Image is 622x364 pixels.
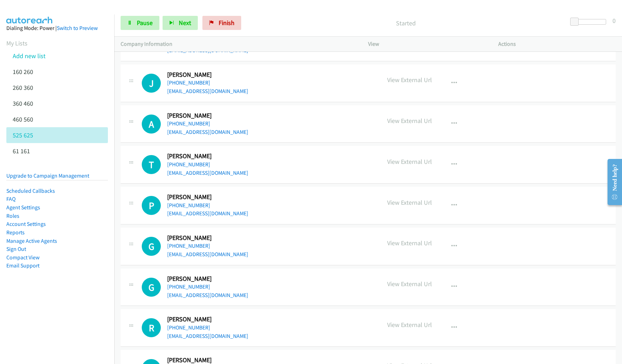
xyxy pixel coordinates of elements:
[387,116,432,125] p: View External Url
[167,234,246,242] h2: [PERSON_NAME]
[167,275,246,283] h2: [PERSON_NAME]
[13,131,33,139] a: 525 625
[167,112,246,120] h2: [PERSON_NAME]
[6,39,28,47] a: My Lists
[6,172,89,179] a: Upgrade to Campaign Management
[142,237,161,256] h1: G
[167,210,248,217] a: [EMAIL_ADDRESS][DOMAIN_NAME]
[387,75,432,85] p: View External Url
[142,115,161,134] h1: A
[387,238,432,248] p: View External Url
[142,237,161,256] div: The call is yet to be attempted
[13,84,33,92] a: 260 360
[368,40,486,48] p: View
[142,196,161,215] div: The call is yet to be attempted
[13,115,33,123] a: 460 560
[387,279,432,289] p: View External Url
[6,204,40,211] a: Agent Settings
[6,246,26,252] a: Sign Out
[167,292,248,298] a: [EMAIL_ADDRESS][DOMAIN_NAME]
[6,24,108,32] div: Dialing Mode: Power |
[142,115,161,134] div: The call is yet to be attempted
[167,71,246,79] h2: [PERSON_NAME]
[167,193,246,201] h2: [PERSON_NAME]
[6,187,55,194] a: Scheduled Callbacks
[387,157,432,166] p: View External Url
[142,155,161,174] h1: T
[13,99,33,107] a: 360 460
[142,318,161,337] h1: R
[57,25,98,31] a: Switch to Preview
[167,88,248,94] a: [EMAIL_ADDRESS][DOMAIN_NAME]
[6,196,16,202] a: FAQ
[167,79,210,86] a: [PHONE_NUMBER]
[202,16,241,30] a: Finish
[167,251,248,258] a: [EMAIL_ADDRESS][DOMAIN_NAME]
[142,74,161,93] div: The call is yet to be attempted
[6,237,57,244] a: Manage Active Agents
[167,315,246,323] h2: [PERSON_NAME]
[167,283,210,290] a: [PHONE_NUMBER]
[167,152,246,160] h2: [PERSON_NAME]
[6,212,19,219] a: Roles
[167,324,210,331] a: [PHONE_NUMBER]
[137,19,153,27] span: Pause
[13,68,33,76] a: 160 260
[387,198,432,207] p: View External Url
[602,154,622,210] iframe: Resource Center
[6,262,39,269] a: Email Support
[167,169,248,176] a: [EMAIL_ADDRESS][DOMAIN_NAME]
[251,18,561,28] p: Started
[498,40,616,48] p: Actions
[387,320,432,329] p: View External Url
[142,278,161,297] h1: G
[179,19,191,27] span: Next
[163,16,198,30] button: Next
[612,16,616,25] div: 0
[13,52,45,60] a: Add new list
[167,161,210,168] a: [PHONE_NUMBER]
[167,120,210,127] a: [PHONE_NUMBER]
[13,147,30,155] a: 61 161
[6,229,25,236] a: Reports
[219,19,234,27] span: Finish
[121,16,159,30] a: Pause
[167,333,248,339] a: [EMAIL_ADDRESS][DOMAIN_NAME]
[142,155,161,174] div: The call is yet to be attempted
[167,202,210,209] a: [PHONE_NUMBER]
[142,196,161,215] h1: P
[121,40,355,48] p: Company Information
[6,254,39,261] a: Compact View
[6,221,46,227] a: Account Settings
[142,278,161,297] div: The call is yet to be attempted
[142,74,161,93] h1: J
[167,242,210,249] a: [PHONE_NUMBER]
[142,318,161,337] div: The call is yet to be attempted
[167,129,248,135] a: [EMAIL_ADDRESS][DOMAIN_NAME]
